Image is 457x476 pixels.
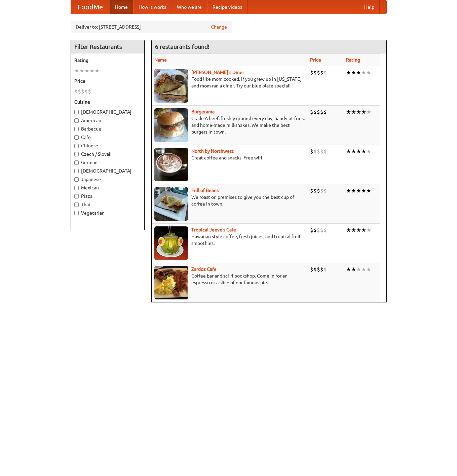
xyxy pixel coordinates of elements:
[74,203,79,207] input: Thai
[191,266,217,272] a: Zardoz Cafe
[74,125,141,132] label: Barbecue
[323,148,327,155] li: $
[191,227,236,232] a: Tropical Jeeve's Cafe
[133,0,172,14] a: How it works
[359,0,380,14] a: Help
[154,233,305,247] p: Hawaiian style coffee, fresh juices, and tropical fruit smoothies.
[313,187,317,194] li: $
[154,108,188,142] img: burgerama.jpg
[351,108,356,116] li: ★
[74,159,141,166] label: German
[74,211,79,215] input: Vegetarian
[74,168,141,174] label: [DEMOGRAPHIC_DATA]
[346,57,360,63] a: Rating
[74,184,141,191] label: Mexican
[346,148,351,155] li: ★
[74,110,79,114] input: [DEMOGRAPHIC_DATA]
[154,272,305,286] p: Coffee bar and sci-fi bookshop. Come in for an espresso or a slice of our famous pie.
[313,266,317,273] li: $
[172,0,207,14] a: Who we are
[78,88,81,95] li: $
[313,226,317,234] li: $
[351,226,356,234] li: ★
[81,88,84,95] li: $
[361,108,366,116] li: ★
[74,144,79,148] input: Chinese
[154,115,305,135] p: Grade A beef, freshly ground every day, hand-cut fries, and home-made milkshakes. We make the bes...
[191,188,219,193] a: Full of Beans
[74,151,141,157] label: Czech / Slovak
[317,69,320,76] li: $
[74,57,141,64] h5: Rating
[191,109,215,114] a: Burgerama
[351,266,356,273] li: ★
[366,266,371,273] li: ★
[154,226,188,260] img: jeeves.jpg
[356,187,361,194] li: ★
[366,108,371,116] li: ★
[310,69,313,76] li: $
[323,266,327,273] li: $
[74,127,79,131] input: Barbecue
[74,118,79,123] input: American
[320,69,323,76] li: $
[74,134,141,141] label: Cafe
[361,148,366,155] li: ★
[361,226,366,234] li: ★
[74,142,141,149] label: Chinese
[74,193,141,199] label: Pizza
[310,57,321,63] a: Price
[320,148,323,155] li: $
[366,226,371,234] li: ★
[154,57,167,63] a: Name
[320,108,323,116] li: $
[154,194,305,207] p: We roast on premises to give you the best cup of coffee in town.
[317,226,320,234] li: $
[94,67,100,74] li: ★
[74,78,141,84] h5: Price
[79,67,84,74] li: ★
[74,88,78,95] li: $
[110,0,133,14] a: Home
[323,187,327,194] li: $
[323,69,327,76] li: $
[74,99,141,105] h5: Cuisine
[74,176,141,183] label: Japanese
[155,43,210,50] ng-pluralize: 6 restaurants found!
[310,148,313,155] li: $
[74,117,141,124] label: American
[313,148,317,155] li: $
[346,187,351,194] li: ★
[361,266,366,273] li: ★
[71,0,110,14] a: FoodMe
[313,69,317,76] li: $
[356,148,361,155] li: ★
[74,201,141,208] label: Thai
[74,135,79,140] input: Cafe
[313,108,317,116] li: $
[320,266,323,273] li: $
[154,154,305,161] p: Great coffee and snacks. Free wifi.
[191,70,244,75] a: [PERSON_NAME]'s Diner
[351,187,356,194] li: ★
[323,226,327,234] li: $
[361,187,366,194] li: ★
[351,148,356,155] li: ★
[346,108,351,116] li: ★
[320,226,323,234] li: $
[191,148,234,154] b: North by Northwest
[317,108,320,116] li: $
[356,108,361,116] li: ★
[317,187,320,194] li: $
[71,21,232,33] div: Deliver to: [STREET_ADDRESS]
[74,152,79,156] input: Czech / Slovak
[89,67,94,74] li: ★
[317,148,320,155] li: $
[74,194,79,198] input: Pizza
[154,69,188,103] img: sallys.jpg
[84,67,89,74] li: ★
